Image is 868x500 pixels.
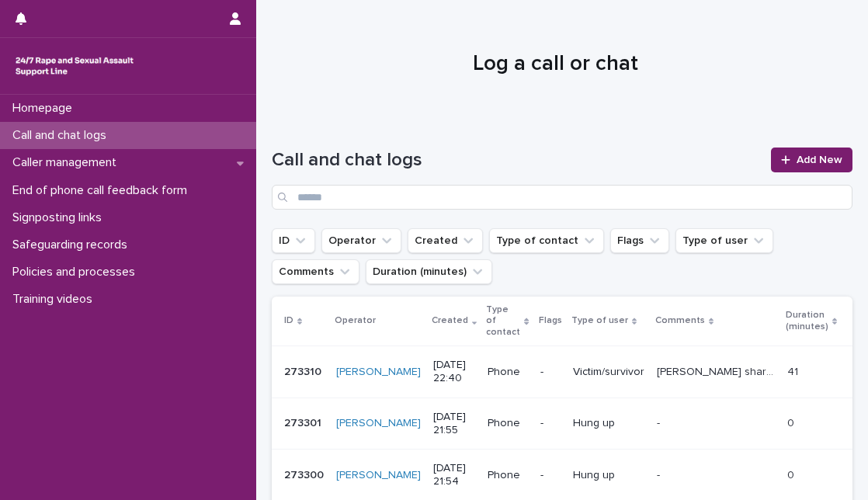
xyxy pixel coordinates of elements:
input: Search [272,185,852,210]
p: Homepage [6,101,85,116]
p: [DATE] 21:55 [433,411,475,437]
p: Flags [539,312,562,329]
p: ID [284,312,293,329]
p: [DATE] 21:54 [433,462,475,488]
p: 273310 [284,363,325,379]
p: - [540,417,561,430]
button: Flags [610,228,669,253]
p: Comments [655,312,705,329]
p: Hung up [573,417,644,430]
p: 0 [787,414,797,430]
p: Safeguarding records [6,238,140,252]
p: Caller management [6,155,129,170]
p: Phone [488,469,527,482]
p: Duration (minutes) [786,307,828,335]
tr: 273310273310 [PERSON_NAME] [DATE] 22:40Phone-Victim/survivor[PERSON_NAME] shared they were raped ... [272,346,862,398]
button: Duration (minutes) [366,259,492,284]
p: 41 [787,363,801,379]
p: Phone [488,366,527,379]
p: 273300 [284,466,327,482]
button: Operator [321,228,401,253]
button: Type of contact [489,228,604,253]
h1: Call and chat logs [272,149,762,172]
p: Operator [335,312,376,329]
p: Created [432,312,468,329]
p: Hung up [573,469,644,482]
a: [PERSON_NAME] [336,366,421,379]
p: Phone [488,417,527,430]
button: ID [272,228,315,253]
p: - [657,414,663,430]
p: 0 [787,466,797,482]
p: Type of user [571,312,628,329]
h1: Log a call or chat [272,51,839,78]
p: Policies and processes [6,265,148,280]
p: Caller shared they were raped last Friday. Shared they have also experienced rape and sexual abus... [657,363,778,379]
p: - [657,466,663,482]
tr: 273301273301 [PERSON_NAME] [DATE] 21:55Phone-Hung up-- 00 [272,398,862,450]
p: - [540,366,561,379]
p: End of phone call feedback form [6,183,200,198]
a: [PERSON_NAME] [336,469,421,482]
p: Type of contact [486,301,520,341]
p: Training videos [6,292,105,307]
button: Comments [272,259,359,284]
span: Add New [797,155,842,165]
p: Signposting links [6,210,114,225]
a: Add New [771,148,852,172]
button: Created [408,228,483,253]
img: rhQMoQhaT3yELyF149Cw [12,50,137,82]
p: [DATE] 22:40 [433,359,475,385]
a: [PERSON_NAME] [336,417,421,430]
p: - [540,469,561,482]
p: Call and chat logs [6,128,119,143]
p: Victim/survivor [573,366,644,379]
button: Type of user [675,228,773,253]
p: 273301 [284,414,325,430]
